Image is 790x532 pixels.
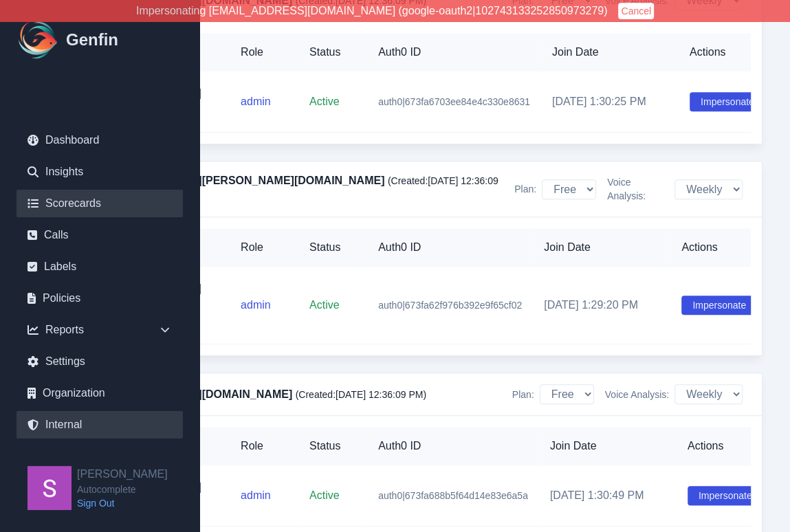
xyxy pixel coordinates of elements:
th: Auth0 ID [367,228,533,267]
th: Status [298,427,367,465]
span: auth0|673fa688b5f64d14e83e6a5a [378,490,528,501]
a: Labels [17,253,183,280]
span: auth0|673fa6703ee84e4c330e8631 [378,96,530,107]
div: Reports [17,316,183,344]
a: Dashboard [17,126,183,154]
td: [DATE] 1:30:25 PM [541,71,679,133]
button: Cancel [618,3,654,19]
th: Auth0 ID [367,33,541,71]
th: Role [230,33,298,71]
img: Logo [17,18,61,62]
span: Plan: [514,182,536,196]
img: Shane Wey [28,466,72,510]
a: Policies [17,285,183,312]
span: Voice Analysis: [607,175,669,203]
a: Internal [17,411,183,439]
h4: [EMAIL_ADDRESS][DOMAIN_NAME] [100,386,426,403]
h2: [PERSON_NAME] [77,466,168,483]
button: Impersonate [688,486,763,505]
a: Organization [17,379,183,407]
a: Scorecards [17,190,183,217]
th: Status [298,33,367,71]
span: Active [309,299,340,311]
td: [DATE] 1:29:20 PM [533,267,670,344]
td: [DATE] 1:30:49 PM [539,465,677,527]
span: admin [241,299,271,311]
span: Active [309,96,340,107]
span: Voice Analysis: [605,388,669,401]
span: admin [241,96,271,107]
span: Active [309,489,340,501]
a: Calls [17,221,183,249]
span: Autocomplete [77,483,168,496]
a: Settings [17,348,183,375]
th: Actions [677,427,774,465]
th: Role [230,228,298,267]
span: (Created: [DATE] 12:36:09 PM ) [100,175,498,203]
button: Impersonate [681,296,757,315]
th: Actions [679,33,776,71]
th: Auth0 ID [367,427,539,465]
h1: Genfin [66,29,118,51]
a: Sign Out [77,496,168,510]
th: Role [230,427,298,465]
span: Plan: [512,388,534,401]
span: auth0|673fa62f976b392e9f65cf02 [378,300,522,311]
th: Status [298,228,367,267]
th: Actions [670,228,768,267]
span: (Created: [DATE] 12:36:09 PM ) [296,389,426,400]
th: Join Date [539,427,677,465]
h4: [EMAIL_ADDRESS][PERSON_NAME][DOMAIN_NAME] [100,173,514,206]
span: admin [241,489,271,501]
th: Join Date [541,33,679,71]
th: Join Date [533,228,670,267]
button: Impersonate [690,92,765,111]
a: Insights [17,158,183,186]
